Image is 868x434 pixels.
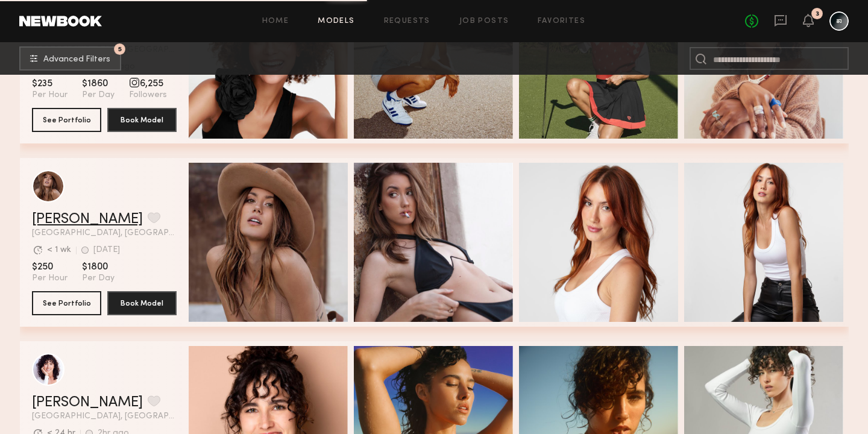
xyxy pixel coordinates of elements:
[19,46,121,71] button: 5Advanced Filters
[816,11,819,17] div: 3
[262,17,289,25] a: Home
[32,78,68,90] span: $235
[32,108,101,132] button: See Portfolio
[82,261,115,273] span: $1800
[32,212,143,227] a: [PERSON_NAME]
[32,395,143,410] a: [PERSON_NAME]
[32,261,68,273] span: $250
[32,229,177,237] span: [GEOGRAPHIC_DATA], [GEOGRAPHIC_DATA]
[93,246,120,254] div: [DATE]
[107,108,177,132] button: Book Model
[47,246,71,254] div: < 1 wk
[107,291,177,315] button: Book Model
[459,17,509,25] a: Job Posts
[43,55,110,64] span: Advanced Filters
[32,273,68,284] span: Per Hour
[318,17,354,25] a: Models
[32,90,68,101] span: Per Hour
[129,90,167,101] span: Followers
[32,412,177,421] span: [GEOGRAPHIC_DATA], [GEOGRAPHIC_DATA]
[32,291,101,315] button: See Portfolio
[82,90,115,101] span: Per Day
[118,46,122,52] span: 5
[82,78,115,90] span: $1860
[384,17,430,25] a: Requests
[538,17,585,25] a: Favorites
[82,273,115,284] span: Per Day
[129,78,167,90] span: 6,255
